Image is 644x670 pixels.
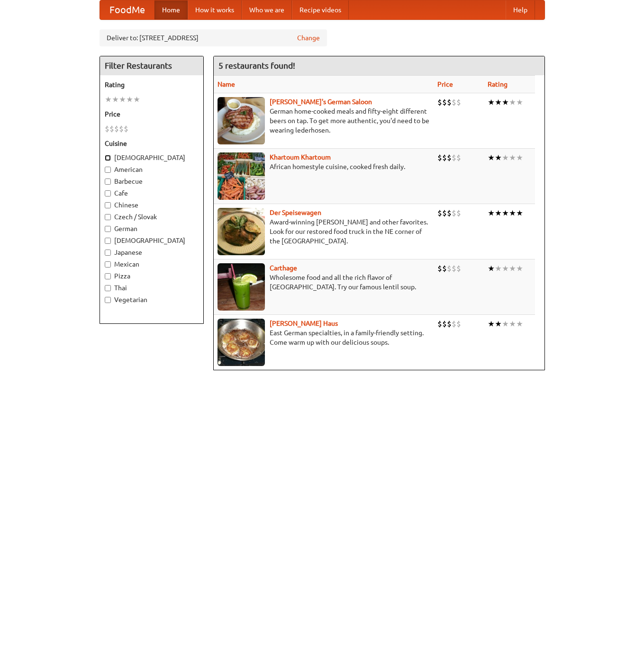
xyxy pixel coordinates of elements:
[105,153,199,162] label: [DEMOGRAPHIC_DATA]
[437,97,442,107] li: $
[437,208,442,218] li: $
[437,152,442,163] li: $
[488,263,495,274] li: ★
[154,0,188,19] a: Home
[105,238,111,244] input: [DEMOGRAPHIC_DATA]
[105,295,199,304] label: Vegetarian
[218,97,265,144] img: esthers.jpg
[456,319,461,329] li: $
[488,152,495,163] li: ★
[509,152,516,163] li: ★
[114,124,119,134] li: $
[119,124,124,134] li: $
[292,0,349,19] a: Recipe videos
[270,153,331,161] a: Khartoum Khartoum
[516,152,523,163] li: ★
[502,97,509,107] li: ★
[488,319,495,329] li: ★
[506,0,535,19] a: Help
[105,188,199,198] label: Cafe
[502,152,509,163] li: ★
[100,29,327,46] div: Deliver to: [STREET_ADDRESS]
[488,97,495,107] li: ★
[105,202,111,208] input: Chinese
[502,319,509,329] li: ★
[218,319,265,366] img: kohlhaus.jpg
[437,319,442,329] li: $
[100,0,154,19] a: FoodMe
[437,263,442,274] li: $
[495,263,502,274] li: ★
[447,97,452,107] li: $
[105,80,199,89] h5: Rating
[218,263,265,311] img: carthage.jpg
[218,208,265,255] img: speisewagen.jpg
[133,94,140,105] li: ★
[437,80,453,88] a: Price
[218,273,430,292] p: Wholesome food and all the rich flavor of [GEOGRAPHIC_DATA]. Try our famous lentil soup.
[270,98,372,106] a: [PERSON_NAME]'s German Saloon
[509,208,516,218] li: ★
[105,200,199,210] label: Chinese
[105,124,109,134] li: $
[452,208,456,218] li: $
[105,190,111,197] input: Cafe
[502,208,509,218] li: ★
[270,209,321,216] a: Der Speisewagen
[509,319,516,329] li: ★
[509,97,516,107] li: ★
[495,208,502,218] li: ★
[105,109,199,119] h5: Price
[105,226,111,232] input: German
[516,263,523,274] li: ★
[105,250,111,256] input: Japanese
[218,162,430,171] p: African homestyle cuisine, cooked fresh daily.
[516,319,523,329] li: ★
[105,283,199,293] label: Thai
[105,212,199,222] label: Czech / Slovak
[242,0,292,19] a: Who we are
[105,273,111,279] input: Pizza
[488,208,495,218] li: ★
[100,56,203,75] h4: Filter Restaurants
[447,208,452,218] li: $
[218,217,430,246] p: Award-winning [PERSON_NAME] and other favorites. Look for our restored food truck in the NE corne...
[109,124,114,134] li: $
[188,0,242,19] a: How it works
[442,152,447,163] li: $
[456,97,461,107] li: $
[516,208,523,218] li: ★
[495,152,502,163] li: ★
[447,263,452,274] li: $
[105,167,111,173] input: American
[105,177,199,186] label: Barbecue
[105,214,111,220] input: Czech / Slovak
[495,319,502,329] li: ★
[105,297,111,303] input: Vegetarian
[502,263,509,274] li: ★
[105,271,199,281] label: Pizza
[270,320,338,327] a: [PERSON_NAME] Haus
[516,97,523,107] li: ★
[105,248,199,257] label: Japanese
[456,208,461,218] li: $
[452,319,456,329] li: $
[442,97,447,107] li: $
[218,107,430,135] p: German home-cooked meals and fifty-eight different beers on tap. To get more authentic, you'd nee...
[105,261,111,268] input: Mexican
[270,264,297,272] a: Carthage
[452,263,456,274] li: $
[105,139,199,148] h5: Cuisine
[105,155,111,161] input: [DEMOGRAPHIC_DATA]
[105,285,111,291] input: Thai
[442,263,447,274] li: $
[452,97,456,107] li: $
[119,94,126,105] li: ★
[456,152,461,163] li: $
[452,152,456,163] li: $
